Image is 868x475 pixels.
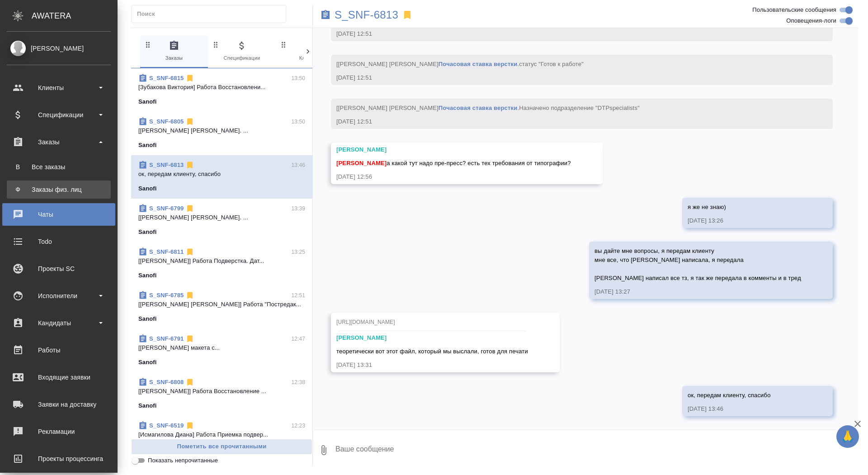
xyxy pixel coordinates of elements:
a: Проекты процессинга [2,447,115,470]
div: [DATE] 13:46 [688,404,801,413]
p: [[PERSON_NAME]] Работа Подверстка. Дат... [138,256,305,266]
svg: Отписаться [185,378,194,387]
a: Почасовая ставка верстки [439,61,518,67]
div: [DATE] 12:56 [336,172,571,181]
div: AWATERA [32,7,118,25]
a: S_SNF-6811 [149,248,184,255]
a: ФЗаказы физ. лиц [7,180,111,199]
p: [[PERSON_NAME] [PERSON_NAME]. ... [138,126,305,135]
div: [PERSON_NAME] [336,333,528,342]
div: S_SNF-651912:23[Исмагилова Диана] Работа Приемка подвер...Sanofi [131,416,312,459]
p: [[PERSON_NAME] макета с... [138,343,305,352]
div: [DATE] 12:51 [336,29,801,38]
div: Todo [7,235,111,248]
a: S_SNF-6813 [149,161,184,168]
a: S_SNF-6519 [149,422,184,429]
div: S_SNF-681113:25[[PERSON_NAME]] Работа Подверстка. Дат...Sanofi [131,242,312,285]
a: Рекламации [2,420,115,443]
div: [PERSON_NAME] [336,145,571,154]
div: S_SNF-680513:50[[PERSON_NAME] [PERSON_NAME]. ...Sanofi [131,112,312,155]
a: Входящие заявки [2,366,115,389]
span: Оповещения-логи [786,16,836,25]
a: Почасовая ставка верстки [439,104,518,111]
span: я же не знаю) [688,204,726,210]
p: [[PERSON_NAME]] Работа Восстановление ... [138,387,305,396]
span: ок, передам клиенту, спасибо [688,392,771,399]
span: Спецификации [212,40,272,62]
span: Назначено подразделение "DTPspecialists" [519,104,640,111]
div: Заказы [7,135,111,149]
div: Исполнители [7,289,111,303]
p: S_SNF-6813 [335,10,398,19]
span: [[PERSON_NAME] [PERSON_NAME] . [336,61,584,67]
p: Sanofi [138,314,157,323]
div: S_SNF-679112:47[[PERSON_NAME] макета с...Sanofi [131,329,312,372]
svg: Отписаться [185,161,194,170]
div: [PERSON_NAME] [7,43,111,53]
a: Проекты SC [2,257,115,280]
span: а какой тут надо пре-пресс? есть тех требования от типографии? [336,160,571,166]
p: 13:39 [291,204,305,213]
button: Пометить все прочитанными [131,439,312,455]
span: статус "Готов к работе" [519,61,584,67]
div: S_SNF-681513:50[Зубакова Виктория] Работа Восстановлени...Sanofi [131,68,312,112]
p: Sanofi [138,228,157,237]
span: Клиенты [279,40,340,62]
div: [DATE] 12:51 [336,117,801,126]
div: S_SNF-681313:46ок, передам клиенту, спасибоSanofi [131,155,312,199]
a: S_SNF-6799 [149,205,184,212]
svg: Отписаться [185,74,194,83]
div: S_SNF-678512:51[[PERSON_NAME] [PERSON_NAME]] Работа "Постредак...Sanofi [131,285,312,329]
span: [URL][DOMAIN_NAME] [336,319,395,325]
span: Заказы [144,40,204,62]
span: [PERSON_NAME] [336,160,387,166]
p: Sanofi [138,358,157,367]
div: [DATE] 13:31 [336,361,528,370]
p: Sanofi [138,271,157,280]
p: [[PERSON_NAME] [PERSON_NAME]] Работа "Постредак... [138,300,305,309]
a: Todo [2,230,115,253]
div: Кандидаты [7,316,111,330]
div: Заказы физ. лиц [11,185,106,194]
span: Показать непрочитанные [148,456,218,465]
p: Sanofi [138,97,157,106]
span: вы дайте мне вопросы, я передам клиенту мне все, что [PERSON_NAME] написала, я передала [PERSON_N... [594,247,801,281]
a: ВВсе заказы [7,158,111,176]
div: Клиенты [7,81,111,95]
a: S_SNF-6805 [149,118,184,125]
span: 🙏 [840,427,855,446]
p: [Зубакова Виктория] Работа Восстановлени... [138,83,305,92]
svg: Отписаться [185,247,194,256]
a: S_SNF-6791 [149,335,184,342]
p: Sanofi [138,401,157,410]
a: S_SNF-6808 [149,379,184,385]
p: ок, передам клиенту, спасибо [138,170,305,179]
div: [DATE] 13:27 [594,287,801,296]
div: [DATE] 12:51 [336,73,801,82]
p: 13:50 [291,117,305,126]
p: 12:51 [291,291,305,300]
div: Входящие заявки [7,370,111,384]
div: Все заказы [11,162,106,171]
p: 12:47 [291,334,305,343]
div: Чаты [7,208,111,221]
svg: Отписаться [185,291,194,300]
div: Работы [7,343,111,357]
a: S_SNF-6785 [149,292,184,299]
button: 🙏 [836,425,859,448]
svg: Отписаться [185,117,194,126]
div: Заявки на доставку [7,398,111,411]
svg: Зажми и перетащи, чтобы поменять порядок вкладок [212,40,220,49]
a: Заявки на доставку [2,393,115,416]
div: S_SNF-679913:39[[PERSON_NAME] [PERSON_NAME]. ...Sanofi [131,199,312,242]
span: теоретически вот этот файл, который мы выслали, готов для печати [336,348,528,355]
div: [DATE] 13:26 [688,216,801,225]
p: 12:23 [291,421,305,430]
div: S_SNF-680812:38[[PERSON_NAME]] Работа Восстановление ...Sanofi [131,372,312,416]
p: [Исмагилова Диана] Работа Приемка подвер... [138,430,305,439]
a: S_SNF-6815 [149,75,184,81]
svg: Отписаться [185,204,194,213]
svg: Отписаться [185,421,194,430]
p: Sanofi [138,141,157,150]
a: Работы [2,339,115,361]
